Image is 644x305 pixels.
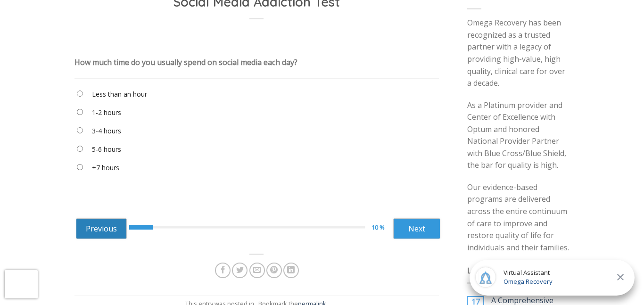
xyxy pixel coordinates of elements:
[92,107,121,118] label: 1-2 hours
[467,265,526,276] span: Latest Posts
[5,270,38,298] iframe: reCAPTCHA
[92,144,121,155] label: 5-6 hours
[74,57,297,67] div: How much time do you usually spend on social media each day?
[232,263,248,278] a: Share on Twitter
[249,263,265,278] a: Email to a Friend
[467,17,570,90] p: Omega Recovery has been recognized as a trusted partner with a legacy of providing high-value, hi...
[92,163,119,173] label: +7 hours
[92,89,147,99] label: Less than an hour
[266,263,282,278] a: Pin on Pinterest
[467,99,570,172] p: As a Platinum provider and Center of Excellence with Optum and honored National Provider Partner ...
[76,218,127,239] a: Previous
[92,126,121,136] label: 3-4 hours
[467,181,570,254] p: Our evidence-based programs are delivered across the entire continuum of care to improve and rest...
[393,218,440,239] a: Next
[215,263,231,278] a: Share on Facebook
[283,263,299,278] a: Share on LinkedIn
[372,223,393,232] div: 10 %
